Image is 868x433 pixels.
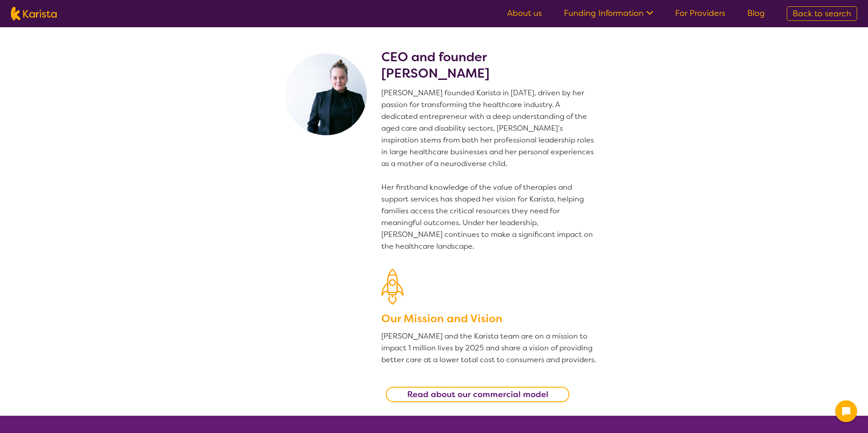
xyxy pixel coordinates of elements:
h2: CEO and founder [PERSON_NAME] [381,49,597,82]
span: Back to search [793,8,851,19]
img: Karista logo [11,7,57,20]
img: Our Mission [381,269,404,305]
p: [PERSON_NAME] and the Karista team are on a mission to impact 1 million lives by 2025 and share a... [381,330,597,366]
a: For Providers [675,8,725,19]
h3: Our Mission and Vision [381,310,597,327]
a: About us [507,8,542,19]
a: Back to search [787,6,857,21]
b: Read about our commercial model [407,389,548,400]
a: Funding Information [564,8,653,19]
a: Blog [747,8,765,19]
p: [PERSON_NAME] founded Karista in [DATE], driven by her passion for transforming the healthcare in... [381,87,597,252]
